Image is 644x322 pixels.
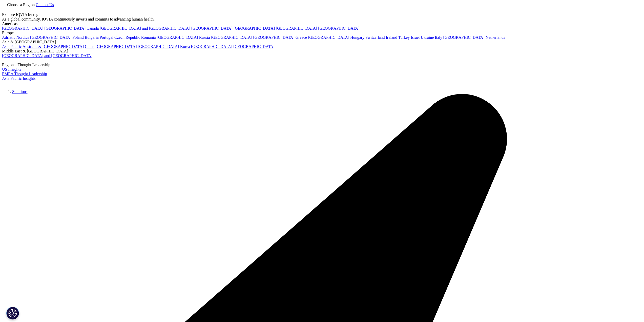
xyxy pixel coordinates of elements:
a: Contact Us [36,3,54,7]
a: Adriatic [2,35,15,40]
a: US Insights [2,67,21,71]
div: Regional Thought Leadership [2,63,642,67]
a: Ukraine [421,35,434,40]
a: [GEOGRAPHIC_DATA] [318,26,359,30]
a: Asia Pacific [2,44,22,49]
div: Middle East & [GEOGRAPHIC_DATA] [2,49,642,53]
div: Asia & [GEOGRAPHIC_DATA] [2,40,642,44]
div: Americas [2,22,642,26]
a: EMEA Thought Leadership [2,72,47,76]
a: [GEOGRAPHIC_DATA] [191,26,233,30]
a: Portugal [100,35,113,40]
a: Australia & [GEOGRAPHIC_DATA] [23,44,84,49]
a: Solutions [12,89,27,94]
a: [GEOGRAPHIC_DATA] and [GEOGRAPHIC_DATA] [100,26,190,30]
a: Romania [141,35,156,40]
a: Canada [87,26,99,30]
a: Switzerland [365,35,385,40]
a: [GEOGRAPHIC_DATA] [308,35,349,40]
a: [GEOGRAPHIC_DATA] [443,35,485,40]
a: Czech Republic [114,35,140,40]
a: Turkey [398,35,410,40]
a: Israel [411,35,420,40]
a: Bulgaria [85,35,99,40]
a: Korea [180,44,190,49]
a: [GEOGRAPHIC_DATA] [234,26,275,30]
a: [GEOGRAPHIC_DATA] and [GEOGRAPHIC_DATA] [2,53,92,58]
a: Russia [199,35,210,40]
a: [GEOGRAPHIC_DATA] [44,26,86,30]
a: Ireland [386,35,397,40]
div: Explore IQVIA by region [2,12,642,17]
a: Greece [296,35,307,40]
a: [GEOGRAPHIC_DATA] [211,35,252,40]
div: Europe [2,31,642,35]
button: Cookies Settings [6,307,19,319]
a: Asia Pacific Insights [2,76,35,81]
a: [GEOGRAPHIC_DATA] [30,35,71,40]
a: [GEOGRAPHIC_DATA] [233,44,275,49]
a: [GEOGRAPHIC_DATA] [2,26,43,30]
a: [GEOGRAPHIC_DATA] [95,44,137,49]
a: Poland [72,35,84,40]
span: Choose a Region [7,3,35,7]
a: [GEOGRAPHIC_DATA] [276,26,317,30]
a: Netherlands [486,35,505,40]
a: [GEOGRAPHIC_DATA] [253,35,295,40]
a: Italy [435,35,442,40]
div: As a global community, IQVIA continuously invests and commits to advancing human health. [2,17,642,22]
a: [GEOGRAPHIC_DATA] [191,44,232,49]
a: Nordics [16,35,29,40]
a: [GEOGRAPHIC_DATA] [157,35,198,40]
a: China [85,44,94,49]
a: Hungary [350,35,364,40]
a: [GEOGRAPHIC_DATA] [138,44,179,49]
